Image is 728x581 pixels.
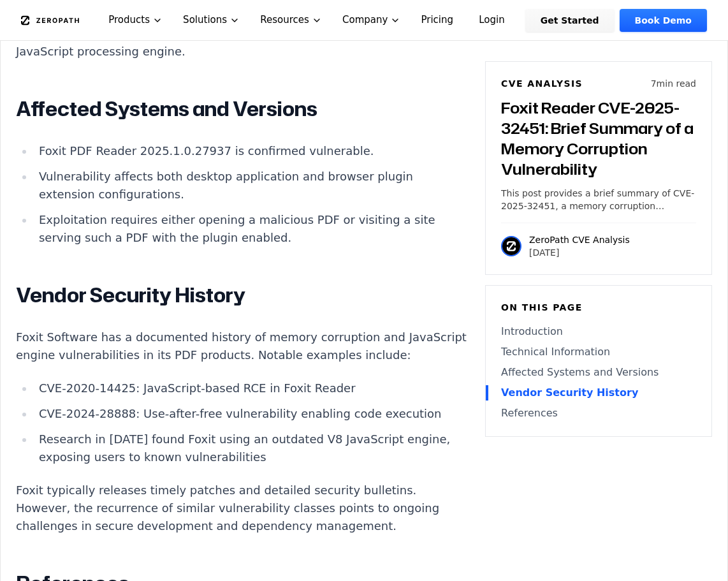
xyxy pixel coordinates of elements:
p: Foxit typically releases timely patches and detailed security bulletins. However, the recurrence ... [16,482,470,535]
li: CVE-2024-28888: Use-after-free vulnerability enabling code execution [34,405,470,423]
img: ZeroPath CVE Analysis [501,236,521,256]
p: This post provides a brief summary of CVE-2025-32451, a memory corruption vulnerability in Foxit ... [501,187,696,212]
h6: On this page [501,301,696,314]
a: Vendor Security History [501,385,696,401]
li: Vulnerability affects both desktop application and browser plugin extension configurations. [34,168,470,203]
h3: Foxit Reader CVE-2025-32451: Brief Summary of a Memory Corruption Vulnerability [501,98,696,179]
p: ZeroPath CVE Analysis [529,233,630,246]
p: 7 min read [651,77,696,90]
a: Book Demo [620,9,707,32]
li: Research in [DATE] found Foxit using an outdated V8 JavaScript engine, exposing users to known vu... [34,430,470,466]
a: References [501,406,696,421]
a: Technical Information [501,344,696,360]
li: Exploitation requires either opening a malicious PDF or visiting a site serving such a PDF with t... [34,211,470,247]
h6: CVE Analysis [501,77,583,90]
p: Foxit Software has a documented history of memory corruption and JavaScript engine vulnerabilitie... [16,328,470,364]
a: Affected Systems and Versions [501,365,696,380]
a: Introduction [501,324,696,339]
a: Login [463,9,520,32]
a: Get Started [525,9,615,32]
p: [DATE] [529,246,630,259]
li: CVE-2020-14425: JavaScript-based RCE in Foxit Reader [34,379,470,397]
h2: Vendor Security History [16,283,470,308]
h2: Affected Systems and Versions [16,96,470,122]
li: Foxit PDF Reader 2025.1.0.27937 is confirmed vulnerable. [34,142,470,160]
